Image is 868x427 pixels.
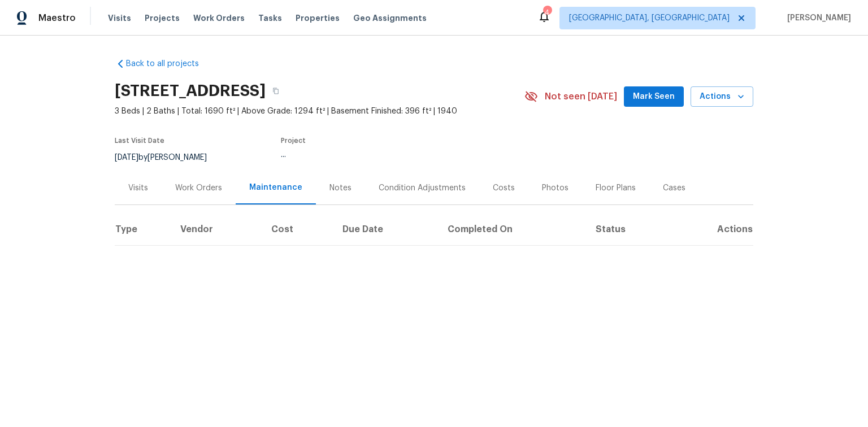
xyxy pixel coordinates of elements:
[329,182,351,194] div: Notes
[281,137,306,144] span: Project
[115,213,171,245] th: Type
[543,7,551,18] div: 4
[175,182,222,194] div: Work Orders
[128,182,148,194] div: Visits
[700,90,744,104] span: Actions
[542,182,568,194] div: Photos
[262,213,334,245] th: Cost
[596,182,636,194] div: Floor Plans
[193,12,245,24] span: Work Orders
[663,182,685,194] div: Cases
[633,90,675,104] span: Mark Seen
[145,12,180,24] span: Projects
[115,154,138,162] span: [DATE]
[439,213,587,245] th: Completed On
[569,12,730,24] span: [GEOGRAPHIC_DATA], [GEOGRAPHIC_DATA]
[38,12,76,24] span: Maestro
[171,213,262,245] th: Vendor
[115,106,524,117] span: 3 Beds | 2 Baths | Total: 1690 ft² | Above Grade: 1294 ft² | Basement Finished: 396 ft² | 1940
[691,86,753,107] button: Actions
[115,58,223,69] a: Back to all projects
[545,91,617,102] span: Not seen [DATE]
[115,151,220,164] div: by [PERSON_NAME]
[115,85,266,97] h2: [STREET_ADDRESS]
[249,182,302,193] div: Maintenance
[258,14,282,22] span: Tasks
[281,151,498,159] div: ...
[379,182,466,194] div: Condition Adjustments
[587,213,672,245] th: Status
[115,137,164,144] span: Last Visit Date
[493,182,515,194] div: Costs
[266,81,286,101] button: Copy Address
[624,86,684,107] button: Mark Seen
[333,213,439,245] th: Due Date
[783,12,851,24] span: [PERSON_NAME]
[672,213,753,245] th: Actions
[296,12,340,24] span: Properties
[353,12,427,24] span: Geo Assignments
[108,12,131,24] span: Visits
